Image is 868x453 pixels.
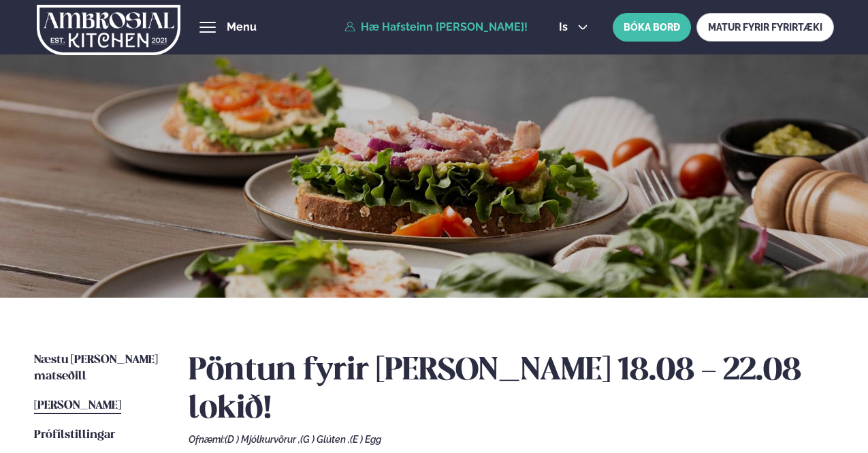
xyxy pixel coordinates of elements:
a: [PERSON_NAME] [34,398,121,414]
span: Prófílstillingar [34,429,115,441]
a: Prófílstillingar [34,427,115,443]
button: is [548,22,599,33]
button: hamburger [199,19,216,35]
span: (D ) Mjólkurvörur , [225,434,300,445]
span: is [559,22,572,33]
span: Næstu [PERSON_NAME] matseðill [34,354,158,382]
button: BÓKA BORÐ [613,13,691,42]
a: MATUR FYRIR FYRIRTÆKI [696,13,834,42]
div: Ofnæmi: [189,434,834,445]
span: (G ) Glúten , [300,434,350,445]
span: [PERSON_NAME] [34,400,121,411]
img: logo [37,2,180,58]
a: Hæ Hafsteinn [PERSON_NAME]! [344,21,528,33]
h2: Pöntun fyrir [PERSON_NAME] 18.08 - 22.08 lokið! [189,352,834,428]
span: (E ) Egg [350,434,381,445]
a: Næstu [PERSON_NAME] matseðill [34,352,161,385]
